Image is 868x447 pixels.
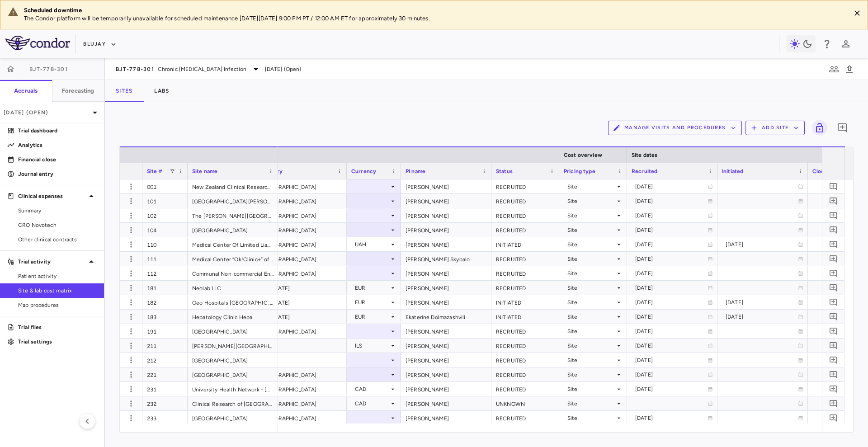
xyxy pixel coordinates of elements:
div: [PERSON_NAME] [401,208,491,222]
button: Add comment [827,383,840,395]
div: Medical Center Of Limited Liability Company Arensia Exploratory Medicine [188,237,278,251]
button: Close [850,6,864,20]
div: Ekaterine Dolmazashvili [401,310,491,324]
div: Site [567,382,615,396]
button: Add comment [827,209,840,221]
div: [GEOGRAPHIC_DATA] [256,266,347,280]
div: [PERSON_NAME] [401,382,491,396]
div: RECRUITED [491,266,559,280]
div: [GEOGRAPHIC_DATA] [256,237,347,251]
div: EUR [355,281,389,295]
svg: Add comment [829,211,838,220]
div: Site [567,411,615,425]
button: Sites [105,80,143,102]
div: [GEOGRAPHIC_DATA] [256,396,347,410]
div: [PERSON_NAME] [401,194,491,208]
div: [GEOGRAPHIC_DATA] [256,179,347,193]
span: Other clinical contracts [18,235,97,244]
div: [DATE] [635,194,708,208]
div: RECRUITED [491,382,559,396]
div: Site [567,179,615,194]
span: Status [496,168,513,174]
svg: Add comment [829,269,838,278]
svg: Add comment [829,240,838,249]
div: Site [567,281,615,295]
div: [DATE] [635,223,708,237]
div: INITIATED [491,310,559,324]
div: [PERSON_NAME] [401,411,491,425]
div: Site [567,339,615,353]
div: [GEOGRAPHIC_DATA] [256,367,347,381]
div: [GEOGRAPHIC_DATA] [256,194,347,208]
div: 183 [142,310,188,324]
div: University Health Network - [GEOGRAPHIC_DATA] [188,382,278,396]
div: 102 [142,208,188,222]
p: The Condor platform will be temporarily unavailable for scheduled maintenance [DATE][DATE] 9:00 P... [24,14,843,23]
div: Site [567,223,615,237]
div: [GEOGRAPHIC_DATA] [256,382,347,396]
button: Add comment [827,354,840,366]
div: [DATE] [635,252,708,266]
button: Add comment [827,339,840,352]
button: Add comment [827,311,840,323]
div: 191 [142,324,188,338]
div: RECRUITED [491,208,559,222]
div: 233 [142,411,188,425]
div: [PERSON_NAME] [401,223,491,237]
span: Map procedures [18,301,97,309]
div: [DATE] [726,237,798,252]
div: Israel [256,339,347,353]
div: [DATE] [635,281,708,295]
div: 182 [142,295,188,309]
div: [GEOGRAPHIC_DATA] [256,252,347,266]
div: [PERSON_NAME] [401,179,491,193]
button: Add comment [827,368,840,381]
span: Currency [351,168,376,174]
div: [DATE] [635,411,708,425]
button: Labs [143,80,180,102]
svg: Add comment [829,399,838,408]
div: [DATE] [635,295,708,310]
div: [PERSON_NAME] [401,353,491,367]
div: INITIATED [491,237,559,251]
div: [DATE] [635,382,708,396]
div: RECRUITED [491,339,559,353]
div: 211 [142,339,188,353]
div: [PERSON_NAME] [401,339,491,353]
button: Add comment [827,282,840,294]
svg: Add comment [829,182,838,191]
p: Journal entry [18,170,97,178]
div: [DATE] [635,266,708,281]
div: UAH [355,237,389,252]
div: [DATE] [635,353,708,367]
div: 001 [142,179,188,193]
div: Site [567,237,615,252]
button: Add comment [835,120,850,136]
div: EUR [355,295,389,310]
div: The [PERSON_NAME][GEOGRAPHIC_DATA] [188,208,278,222]
div: RECRUITED [491,281,559,295]
div: [DATE] [635,179,708,194]
div: Neolab LLC [188,281,278,295]
div: 101 [142,194,188,208]
div: RECRUITED [491,324,559,338]
div: EUR [355,310,389,324]
button: Add comment [827,325,840,337]
div: 232 [142,396,188,410]
div: Site [567,367,615,382]
div: New Zealand Clinical Research [GEOGRAPHIC_DATA] [188,179,278,193]
span: Summary [18,207,97,215]
div: Site [567,324,615,339]
svg: Add comment [837,122,848,133]
p: Trial files [18,323,97,331]
div: [GEOGRAPHIC_DATA] [256,411,347,425]
div: [PERSON_NAME] [401,281,491,295]
div: 111 [142,252,188,266]
span: Initiated [722,168,743,174]
button: Add comment [827,412,840,424]
svg: Add comment [829,197,838,205]
div: [DATE] [635,324,708,339]
span: PI name [406,168,425,174]
div: [PERSON_NAME][GEOGRAPHIC_DATA] [188,339,278,353]
button: Add comment [827,180,840,193]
